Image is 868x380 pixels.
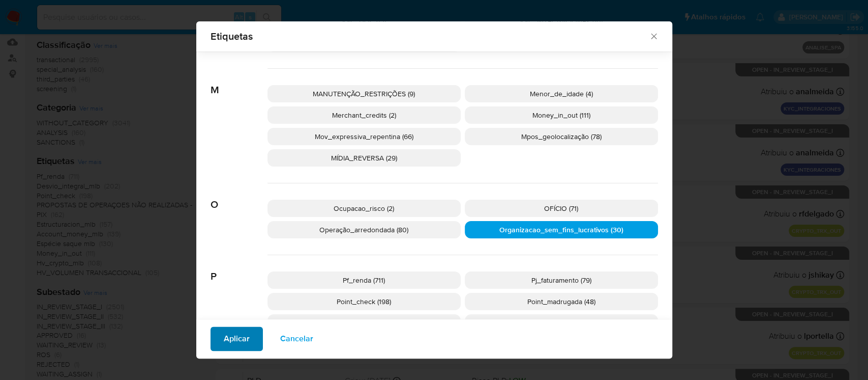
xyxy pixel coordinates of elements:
span: Money_in_out (111) [532,110,590,120]
div: MANUTENÇÃO_RESTRIÇÕES (9) [267,85,461,102]
span: Point_check (198) [337,296,391,307]
div: PROPOSTAS DE OPERAÇOES NÃO REALIZADAS - PIX (162) [465,314,658,332]
span: O [211,183,267,211]
span: Cancelar [280,328,313,350]
span: Mpos_geolocalização (78) [521,131,602,142]
div: MÍDIA_REVERSA (29) [267,149,461,167]
div: Organizacao_sem_fins_lucrativos (30) [465,221,658,238]
span: Merchant_credits (2) [332,110,396,120]
span: P [211,255,267,283]
span: MANUTENÇÃO_RESTRIÇÕES (9) [313,89,415,99]
div: Money_in_out (111) [465,106,658,124]
span: PROPOSTAS DE OPERAÇOES NÃO REALIZADAS - PIX (162) [469,318,654,328]
div: Menor_de_idade (4) [465,85,658,102]
span: PRODUTOS_PROIBIDOS_NÃO_HOMOLOGADOS (33) [279,318,449,328]
div: Merchant_credits (2) [267,106,461,124]
span: Point_madrugada (48) [527,296,595,307]
div: Ocupacao_risco (2) [267,200,461,217]
span: Ocupacao_risco (2) [334,203,394,213]
button: Aplicar [211,327,263,351]
button: Cancelar [267,327,326,351]
button: Fechar [649,31,658,40]
span: OFÍCIO (71) [544,203,578,213]
span: Pf_renda (711) [343,275,385,285]
div: Mpos_geolocalização (78) [465,128,658,145]
span: Menor_de_idade (4) [530,89,593,99]
div: Mov_expressiva_repentina (66) [267,128,461,145]
div: PRODUTOS_PROIBIDOS_NÃO_HOMOLOGADOS (33) [267,314,461,332]
span: M [211,69,267,96]
span: Aplicar [224,328,250,350]
div: Pj_faturamento (79) [465,272,658,289]
div: Pf_renda (711) [267,272,461,289]
div: Point_check (198) [267,293,461,310]
div: Point_madrugada (48) [465,293,658,310]
div: Operação_arredondada (80) [267,221,461,238]
span: Mov_expressiva_repentina (66) [315,131,413,142]
span: Organizacao_sem_fins_lucrativos (30) [499,225,623,235]
span: Operação_arredondada (80) [319,225,408,235]
span: Etiquetas [211,31,649,41]
span: Pj_faturamento (79) [531,275,591,285]
span: MÍDIA_REVERSA (29) [331,153,397,163]
div: OFÍCIO (71) [465,200,658,217]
